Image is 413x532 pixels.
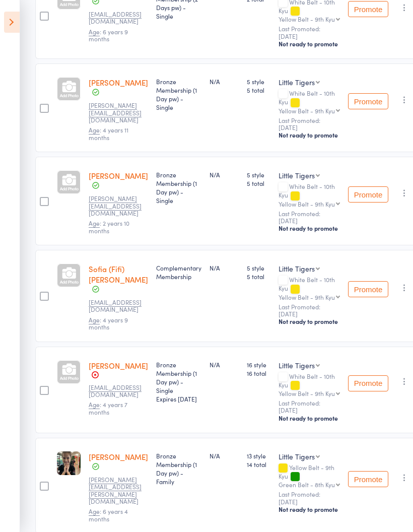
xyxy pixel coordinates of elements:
[279,400,340,414] small: Last Promoted: [DATE]
[89,77,148,88] a: [PERSON_NAME]
[348,1,388,17] button: Promote
[279,373,340,396] div: White Belt - 10th Kyu
[89,170,148,181] a: [PERSON_NAME]
[247,460,270,469] span: 14 total
[279,77,315,87] div: Little Tigers
[247,360,270,369] span: 16 style
[247,86,270,94] span: 5 total
[247,179,270,187] span: 5 total
[279,317,340,325] div: Not ready to promote
[279,131,340,139] div: Not ready to promote
[279,390,335,396] div: Yellow Belt - 9th Kyu
[89,476,148,505] small: Effie.milosevic@hotmail.com
[279,491,340,505] small: Last Promoted: [DATE]
[156,451,201,486] div: Bronze Membership (1 Day pw) - Family
[89,125,128,141] span: : 4 years 11 months
[210,451,239,460] div: N/A
[279,294,335,300] div: Yellow Belt - 9th Kyu
[89,102,148,123] small: Leanne.ide@hlra.com.au
[348,186,388,203] button: Promote
[57,451,81,475] img: image1748646236.png
[279,183,340,207] div: White Belt - 10th Kyu
[89,11,148,25] small: laura_thomas87@hotmail.com
[279,210,340,225] small: Last Promoted: [DATE]
[210,170,239,179] div: N/A
[279,414,340,422] div: Not ready to promote
[89,400,127,416] span: : 4 years 7 months
[247,263,270,272] span: 5 style
[279,263,315,274] div: Little Tigers
[210,263,239,272] div: N/A
[279,107,335,114] div: Yellow Belt - 9th Kyu
[279,451,315,461] div: Little Tigers
[156,263,201,281] div: Complementary Membership
[348,471,388,487] button: Promote
[89,27,128,43] span: : 6 years 9 months
[89,315,128,331] span: : 4 years 9 months
[89,219,129,234] span: : 2 years 10 months
[279,90,340,113] div: White Belt - 10th Kyu
[279,481,335,488] div: Green Belt - 8th Kyu
[279,25,340,40] small: Last Promoted: [DATE]
[247,451,270,460] span: 13 style
[348,281,388,297] button: Promote
[156,170,201,205] div: Bronze Membership (1 Day pw) - Single
[279,117,340,131] small: Last Promoted: [DATE]
[279,505,340,513] div: Not ready to promote
[89,451,148,462] a: [PERSON_NAME]
[279,224,340,232] div: Not ready to promote
[279,40,340,48] div: Not ready to promote
[89,384,148,398] small: mail2pradeepbiswal@gmail.com
[210,360,239,369] div: N/A
[210,77,239,86] div: N/A
[279,170,315,180] div: Little Tigers
[348,375,388,391] button: Promote
[89,360,148,371] a: [PERSON_NAME]
[156,394,201,403] div: Expires [DATE]
[89,195,148,217] small: Leanne.ide@hlra.com.au
[89,299,148,313] small: seongbradshaw@gmail.com
[89,507,128,522] span: : 6 years 4 months
[279,303,340,318] small: Last Promoted: [DATE]
[247,77,270,86] span: 5 style
[279,464,340,488] div: Yellow Belt - 9th Kyu
[89,263,148,285] a: Sofia (Fifi) [PERSON_NAME]
[156,77,201,111] div: Bronze Membership (1 Day pw) - Single
[247,369,270,377] span: 16 total
[279,16,335,22] div: Yellow Belt - 9th Kyu
[348,93,388,109] button: Promote
[279,360,315,370] div: Little Tigers
[247,272,270,281] span: 5 total
[279,276,340,300] div: White Belt - 10th Kyu
[247,170,270,179] span: 5 style
[279,201,335,207] div: Yellow Belt - 9th Kyu
[156,360,201,403] div: Bronze Membership (1 Day pw) - Single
